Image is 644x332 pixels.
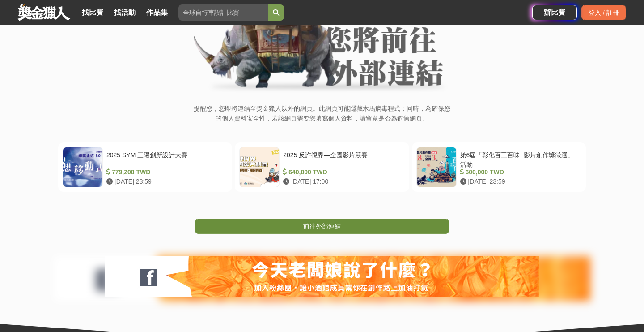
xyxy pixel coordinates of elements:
[110,6,139,19] a: 找活動
[106,151,224,168] div: 2025 SYM 三陽創新設計大賽
[78,6,107,19] a: 找比賽
[460,177,578,186] div: [DATE] 23:59
[460,151,578,168] div: 第6屆「彰化百工百味~影片創作獎徵選」活動
[106,177,224,186] div: [DATE] 23:59
[532,5,577,20] a: 辦比賽
[105,256,539,297] img: 127fc932-0e2d-47dc-a7d9-3a4a18f96856.jpg
[412,142,586,192] a: 第6屆「彰化百工百味~影片創作獎徵選」活動 600,000 TWD [DATE] 23:59
[106,168,224,177] div: 779,200 TWD
[143,6,171,19] a: 作品集
[178,4,268,21] input: 全球自行車設計比賽
[303,223,341,230] span: 前往外部連結
[195,219,449,234] a: 前往外部連結
[581,5,626,20] div: 登入 / 註冊
[283,177,401,186] div: [DATE] 17:00
[58,142,232,192] a: 2025 SYM 三陽創新設計大賽 779,200 TWD [DATE] 23:59
[235,142,409,192] a: 2025 反詐視界—全國影片競賽 640,000 TWD [DATE] 17:00
[283,168,401,177] div: 640,000 TWD
[194,103,451,133] p: 提醒您，您即將連結至獎金獵人以外的網頁。此網頁可能隱藏木馬病毒程式；同時，為確保您的個人資料安全性，若該網頁需要您填寫個人資料，請留意是否為釣魚網頁。
[283,151,401,168] div: 2025 反詐視界—全國影片競賽
[460,168,578,177] div: 600,000 TWD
